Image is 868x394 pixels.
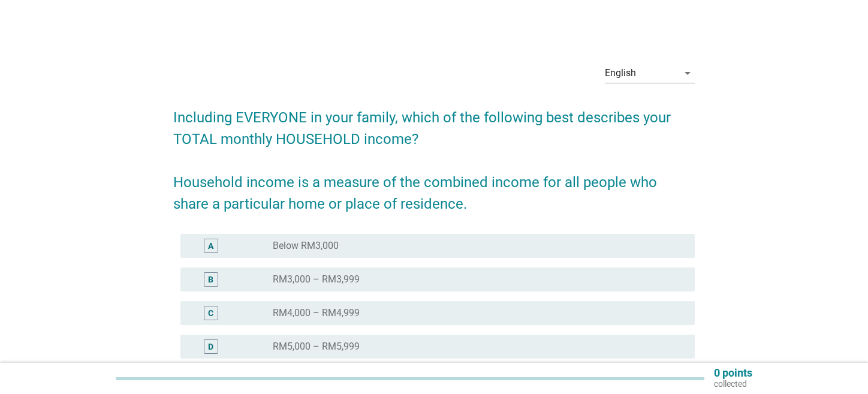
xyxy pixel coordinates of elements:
[273,273,360,285] label: RM3,000 – RM3,999
[273,240,339,252] label: Below RM3,000
[208,240,213,252] div: A
[208,341,213,353] div: D
[714,368,752,378] p: 0 points
[208,307,213,320] div: C
[208,273,213,286] div: B
[680,66,695,80] i: arrow_drop_down
[273,307,360,319] label: RM4,000 – RM4,999
[605,68,636,79] div: English
[714,378,752,389] p: collected
[273,341,360,353] label: RM5,000 – RM5,999
[173,95,694,215] h2: Including EVERYONE in your family, which of the following best describes your TOTAL monthly HOUSE...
